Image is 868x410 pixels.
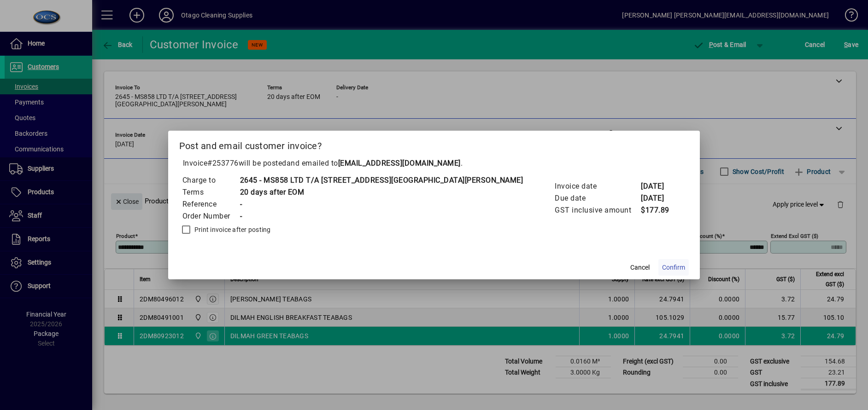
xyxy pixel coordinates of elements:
td: Due date [554,192,640,204]
td: - [240,198,523,210]
td: Reference [182,198,240,210]
td: GST inclusive amount [554,204,640,216]
button: Cancel [625,259,655,276]
td: 2645 - MS858 LTD T/A [STREET_ADDRESS][GEOGRAPHIC_DATA][PERSON_NAME] [240,174,523,186]
td: Order Number [182,210,240,222]
td: - [240,210,523,222]
td: Charge to [182,174,240,186]
span: Cancel [630,263,650,272]
b: [EMAIL_ADDRESS][DOMAIN_NAME] [338,159,461,167]
td: 20 days after EOM [240,186,523,198]
h2: Post and email customer invoice? [168,131,700,157]
button: Confirm [658,259,689,276]
td: [DATE] [640,192,677,204]
label: Print invoice after posting [193,225,271,234]
span: Confirm [662,263,685,272]
span: #253776 [207,159,239,167]
p: Invoice will be posted . [179,158,689,169]
td: Terms [182,186,240,198]
td: $177.89 [640,204,677,216]
td: Invoice date [554,180,640,192]
span: and emailed to [287,159,461,167]
td: [DATE] [640,180,677,192]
